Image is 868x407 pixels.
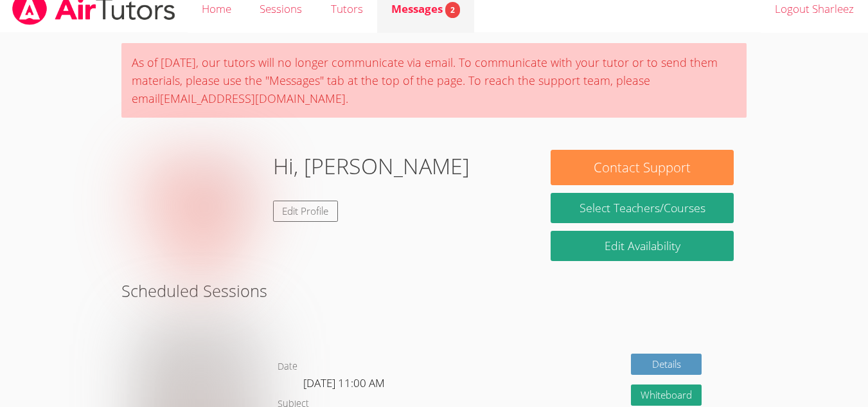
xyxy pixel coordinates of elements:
button: Contact Support [551,150,734,185]
a: Select Teachers/Courses [551,193,734,223]
dt: Date [278,359,297,375]
h1: Hi, [PERSON_NAME] [273,150,470,183]
div: As of [DATE], our tutors will no longer communicate via email. To communicate with your tutor or ... [121,43,747,118]
button: Whiteboard [631,384,702,406]
img: default.png [134,150,263,278]
h2: Scheduled Sessions [121,278,747,303]
a: Edit Availability [551,231,734,261]
a: Edit Profile [273,201,339,222]
a: Details [631,354,702,375]
span: [DATE] 11:00 AM [303,375,385,390]
span: Messages [391,1,460,16]
span: 2 [445,2,460,18]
